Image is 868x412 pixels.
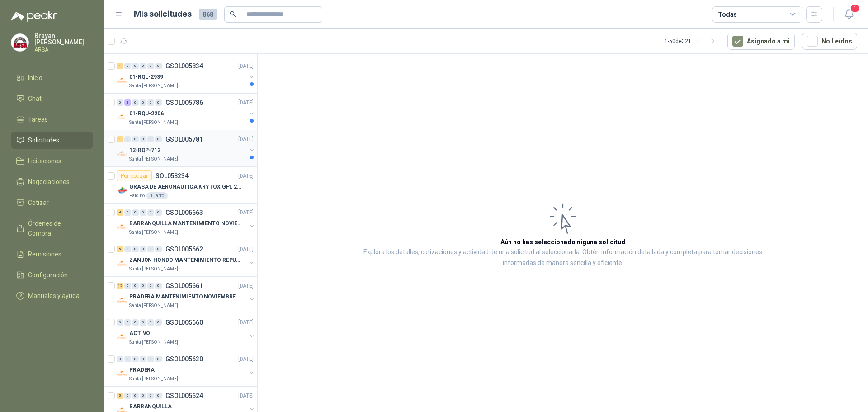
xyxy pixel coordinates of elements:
[117,148,127,159] img: Company Logo
[11,69,93,86] a: Inicio
[140,246,146,252] div: 0
[146,192,168,199] div: 1 Tarro
[132,136,139,142] div: 0
[117,99,123,106] div: 0
[117,63,123,69] div: 1
[28,177,70,187] span: Negociaciones
[117,244,255,273] a: 6 0 0 0 0 0 GSOL005662[DATE] Company LogoZANJON HONDO MANTENIMIENTO REPUESTOSSanta [PERSON_NAME]
[140,99,146,106] div: 0
[28,156,61,166] span: Licitaciones
[165,99,203,106] p: GSOL005786
[129,256,242,265] p: ZANJON HONDO MANTENIMIENTO REPUESTOS
[28,198,49,208] span: Cotizar
[28,249,61,259] span: Remisiones
[155,209,162,216] div: 0
[238,355,254,364] p: [DATE]
[117,170,152,181] div: Por cotizar
[129,219,242,228] p: BARRANQUILLA MANTENIMIENTO NOVIEMBRE
[117,317,255,346] a: 0 0 0 0 0 0 GSOL005660[DATE] Company LogoACTIVOSanta [PERSON_NAME]
[34,47,93,52] p: ARSA
[147,136,154,142] div: 0
[11,11,57,22] img: Logo peakr
[129,229,178,236] p: Santa [PERSON_NAME]
[124,136,131,142] div: 0
[28,94,42,104] span: Chat
[124,283,131,289] div: 0
[147,283,154,289] div: 0
[238,208,254,217] p: [DATE]
[117,280,255,309] a: 15 0 0 0 0 0 GSOL005661[DATE] Company LogoPRADERA MANTENIMIENTO NOVIEMBRESanta [PERSON_NAME]
[238,62,254,71] p: [DATE]
[129,192,145,199] p: Patojito
[129,366,155,374] p: PRADERA
[132,209,139,216] div: 0
[129,403,172,411] p: BARRANQUILLA
[665,34,720,48] div: 1 - 50 de 321
[28,270,68,280] span: Configuración
[11,34,28,51] img: Company Logo
[132,63,139,69] div: 0
[348,247,778,269] p: Explora los detalles, cotizaciones y actividad de una solicitud al seleccionarla. Obtén informaci...
[129,82,178,90] p: Santa [PERSON_NAME]
[117,356,123,362] div: 0
[117,134,255,163] a: 1 0 0 0 0 0 GSOL005781[DATE] Company Logo12-RQP-712Santa [PERSON_NAME]
[841,6,857,23] button: 1
[124,209,131,216] div: 0
[129,265,178,273] p: Santa [PERSON_NAME]
[238,245,254,254] p: [DATE]
[117,207,255,236] a: 4 0 0 0 0 0 GSOL005663[DATE] Company LogoBARRANQUILLA MANTENIMIENTO NOVIEMBRESanta [PERSON_NAME]
[124,356,131,362] div: 0
[124,319,131,326] div: 0
[147,246,154,252] div: 0
[238,318,254,327] p: [DATE]
[155,99,162,106] div: 0
[117,185,127,196] img: Company Logo
[155,356,162,362] div: 0
[165,393,203,399] p: GSOL005624
[28,73,42,83] span: Inicio
[155,319,162,326] div: 0
[155,136,162,142] div: 0
[147,319,154,326] div: 0
[850,4,860,13] span: 1
[11,215,93,242] a: Órdenes de Compra
[156,173,189,179] p: SOL058234
[165,209,203,216] p: GSOL005663
[129,109,164,118] p: 01-RQU-2206
[117,136,123,142] div: 1
[117,209,123,216] div: 4
[238,172,254,180] p: [DATE]
[238,282,254,290] p: [DATE]
[155,393,162,399] div: 0
[117,354,255,383] a: 0 0 0 0 0 0 GSOL005630[DATE] Company LogoPRADERASanta [PERSON_NAME]
[147,99,154,106] div: 0
[129,302,178,309] p: Santa [PERSON_NAME]
[165,63,203,69] p: GSOL005834
[727,33,795,50] button: Asignado a mi
[165,356,203,362] p: GSOL005630
[155,63,162,69] div: 0
[132,283,139,289] div: 0
[129,339,178,346] p: Santa [PERSON_NAME]
[129,146,160,155] p: 12-RQP-712
[117,331,127,342] img: Company Logo
[147,356,154,362] div: 0
[117,112,127,123] img: Company Logo
[11,266,93,284] a: Configuración
[132,393,139,399] div: 0
[129,293,236,301] p: PRADERA MANTENIMIENTO NOVIEMBRE
[11,194,93,211] a: Cotizar
[140,136,146,142] div: 0
[140,356,146,362] div: 0
[129,119,178,126] p: Santa [PERSON_NAME]
[11,287,93,304] a: Manuales y ayuda
[117,295,127,306] img: Company Logo
[117,222,127,232] img: Company Logo
[140,393,146,399] div: 0
[140,63,146,69] div: 0
[28,135,59,145] span: Solicitudes
[129,329,150,338] p: ACTIVO
[117,368,127,379] img: Company Logo
[238,392,254,400] p: [DATE]
[132,246,139,252] div: 0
